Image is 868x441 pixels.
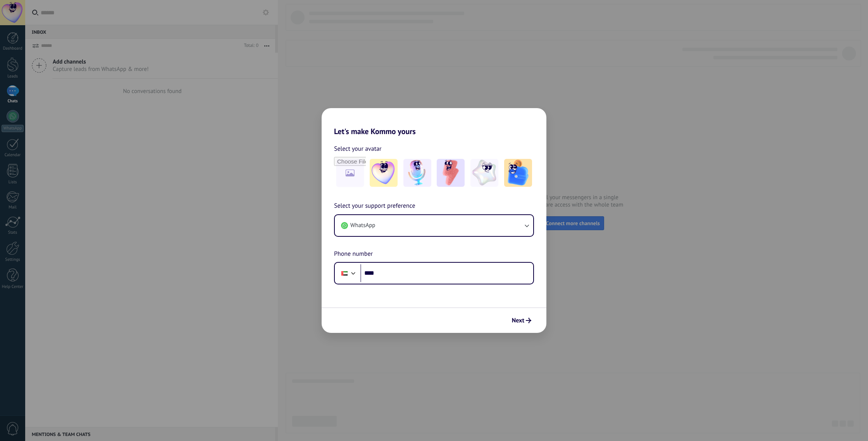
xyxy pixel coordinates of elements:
h2: Let's make Kommo yours [322,108,546,136]
img: -1.jpeg [370,159,398,187]
img: -4.jpeg [470,159,498,187]
button: WhatsApp [335,215,533,236]
span: Select your avatar [334,144,382,154]
span: WhatsApp [350,222,375,229]
span: Phone number [334,249,373,259]
img: -5.jpeg [504,159,532,187]
img: -3.jpeg [437,159,465,187]
span: Select your support preference [334,201,415,211]
img: -2.jpeg [403,159,431,187]
span: Next [512,318,524,323]
button: Next [508,314,535,327]
div: United Arab Emirates: + 971 [337,265,352,281]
